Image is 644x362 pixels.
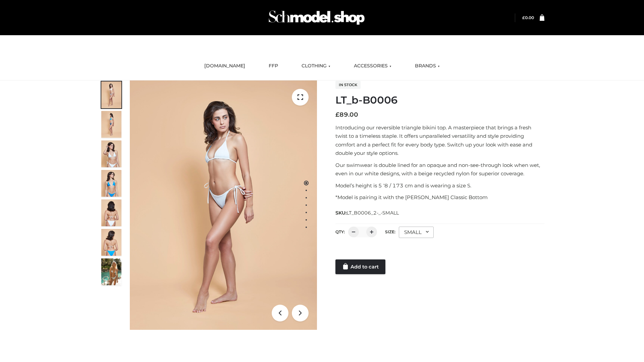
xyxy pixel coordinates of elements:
[522,15,534,20] a: £0.00
[335,209,399,217] span: SKU:
[101,111,121,138] img: ArielClassicBikiniTop_CloudNine_AzureSky_OW114ECO_2-scaled.jpg
[266,4,367,31] img: Schmodel Admin 964
[335,111,339,118] span: £
[101,229,121,256] img: ArielClassicBikiniTop_CloudNine_AzureSky_OW114ECO_8-scaled.jpg
[130,80,317,330] img: ArielClassicBikiniTop_CloudNine_AzureSky_OW114ECO_1
[335,161,544,178] p: Our swimwear is double lined for an opaque and non-see-through look when wet, even in our white d...
[349,59,396,73] a: ACCESSORIES
[335,259,385,274] a: Add to cart
[101,258,121,285] img: Arieltop_CloudNine_AzureSky2.jpg
[399,227,434,238] div: SMALL
[101,170,121,197] img: ArielClassicBikiniTop_CloudNine_AzureSky_OW114ECO_4-scaled.jpg
[335,81,361,89] span: In stock
[335,123,544,158] p: Introducing our reversible triangle bikini top. A masterpiece that brings a fresh twist to a time...
[522,15,525,20] span: £
[522,15,534,20] bdi: 0.00
[335,181,544,190] p: Model’s height is 5 ‘8 / 173 cm and is wearing a size S.
[410,59,445,73] a: BRANDS
[101,140,121,167] img: ArielClassicBikiniTop_CloudNine_AzureSky_OW114ECO_3-scaled.jpg
[335,193,544,202] p: *Model is pairing it with the [PERSON_NAME] Classic Bottom
[297,59,335,73] a: CLOTHING
[385,229,395,234] label: Size:
[101,199,121,226] img: ArielClassicBikiniTop_CloudNine_AzureSky_OW114ECO_7-scaled.jpg
[335,229,345,234] label: QTY:
[335,94,544,106] h1: LT_b-B0006
[199,59,250,73] a: [DOMAIN_NAME]
[101,81,121,108] img: ArielClassicBikiniTop_CloudNine_AzureSky_OW114ECO_1-scaled.jpg
[264,59,283,73] a: FFP
[346,210,399,216] span: LT_B0006_2-_-SMALL
[335,111,358,118] bdi: 89.00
